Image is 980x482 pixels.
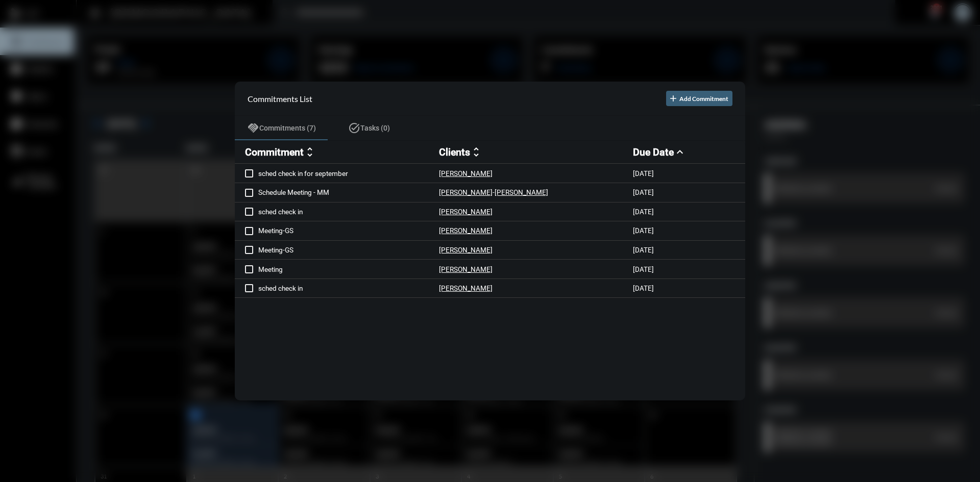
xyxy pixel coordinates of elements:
[258,265,439,273] p: Meeting
[439,146,470,158] h2: Clients
[674,146,686,158] mat-icon: expand_less
[633,188,654,196] p: [DATE]
[633,246,654,254] p: [DATE]
[633,226,654,235] p: [DATE]
[633,265,654,273] p: [DATE]
[258,188,439,196] p: Schedule Meeting - MM
[247,122,259,134] mat-icon: handshake
[360,124,390,132] span: Tasks (0)
[633,208,654,216] p: [DATE]
[439,284,493,292] p: [PERSON_NAME]
[258,284,439,292] p: sched check in
[245,146,304,158] h2: Commitment
[668,93,678,104] mat-icon: add
[248,94,312,104] h2: Commitments List
[439,208,493,216] p: [PERSON_NAME]
[258,208,439,216] p: sched check in
[348,122,360,134] mat-icon: task_alt
[633,169,654,177] p: [DATE]
[258,246,439,254] p: Meeting-GS
[439,226,493,235] p: [PERSON_NAME]
[439,265,493,273] p: [PERSON_NAME]
[304,146,316,158] mat-icon: unfold_more
[439,246,493,254] p: [PERSON_NAME]
[439,169,493,177] p: [PERSON_NAME]
[259,124,316,132] span: Commitments (7)
[470,146,482,158] mat-icon: unfold_more
[633,146,674,158] h2: Due Date
[258,226,439,235] p: Meeting-GS
[258,169,439,177] p: sched check in for september
[439,188,493,196] p: [PERSON_NAME]
[493,188,495,196] p: -
[633,284,654,292] p: [DATE]
[495,188,548,196] p: [PERSON_NAME]
[666,91,732,106] button: Add Commitment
